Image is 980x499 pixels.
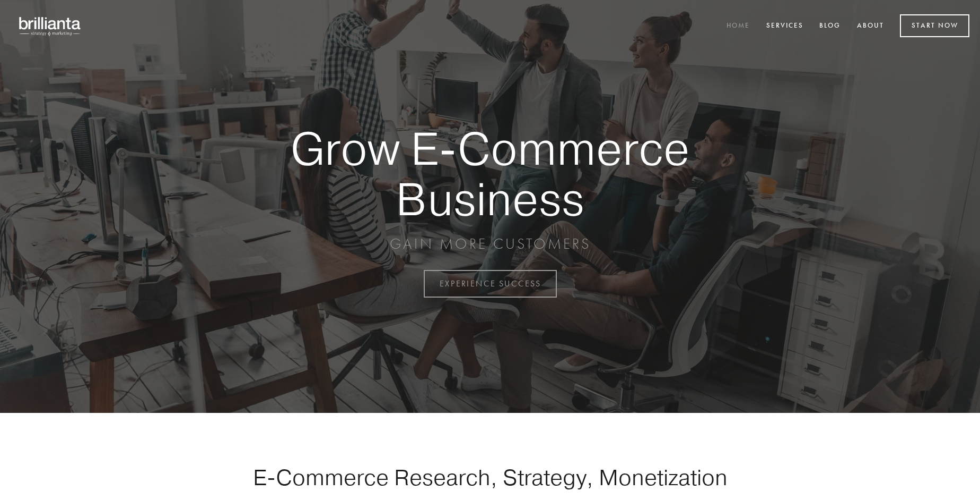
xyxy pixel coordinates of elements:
strong: Grow E-Commerce Business [253,123,727,224]
a: Home [720,18,757,35]
img: brillianta - research, strategy, marketing [11,11,90,41]
a: About [850,18,891,35]
p: GAIN MORE CUSTOMERS [253,234,727,253]
a: Blog [812,18,847,35]
a: EXPERIENCE SUCCESS [424,270,557,298]
a: Start Now [900,14,969,37]
a: Services [759,18,810,35]
h1: E-Commerce Research, Strategy, Monetization [220,464,760,490]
